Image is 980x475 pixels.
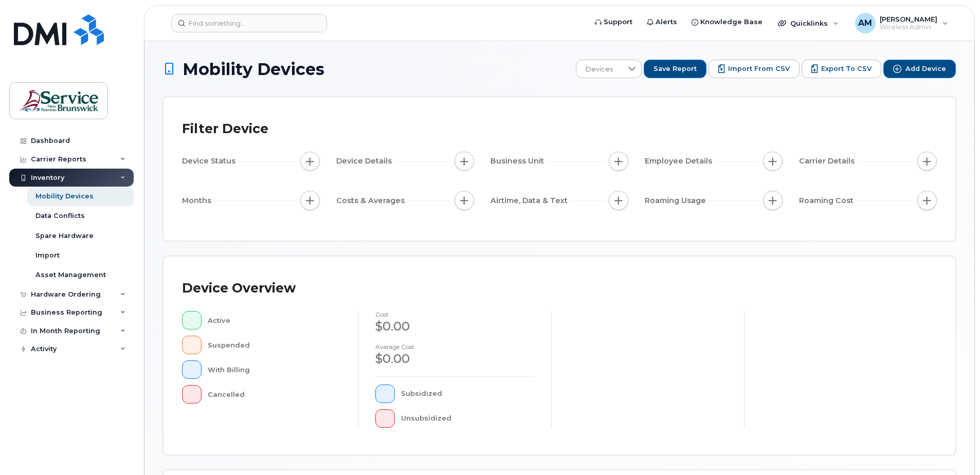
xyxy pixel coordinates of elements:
span: Business Unit [491,156,547,167]
span: Roaming Cost [799,195,857,206]
div: Suspended [208,336,342,354]
button: Export to CSV [802,60,881,78]
span: Device Status [182,156,239,167]
div: Unsubsidized [401,409,535,428]
h4: Average cost [375,343,535,350]
div: Subsidized [401,385,535,403]
div: Device Overview [182,275,296,302]
span: Save Report [654,64,697,74]
span: Export to CSV [821,64,872,74]
span: Carrier Details [799,156,858,167]
span: Months [182,195,214,206]
div: Cancelled [208,385,342,404]
span: Roaming Usage [645,195,709,206]
span: Import from CSV [728,64,790,74]
span: Add Device [905,64,946,74]
span: Device Details [336,156,395,167]
div: Filter Device [182,116,268,142]
div: $0.00 [375,350,535,368]
span: Airtime, Data & Text [491,195,571,206]
div: Active [208,311,342,330]
span: Mobility Devices [183,60,324,78]
button: Import from CSV [709,60,800,78]
div: $0.00 [375,318,535,335]
div: With Billing [208,360,342,379]
button: Save Report [644,60,706,78]
span: Employee Details [645,156,715,167]
span: Costs & Averages [336,195,408,206]
span: Devices [576,60,622,79]
h4: cost [375,311,535,318]
button: Add Device [883,60,956,78]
